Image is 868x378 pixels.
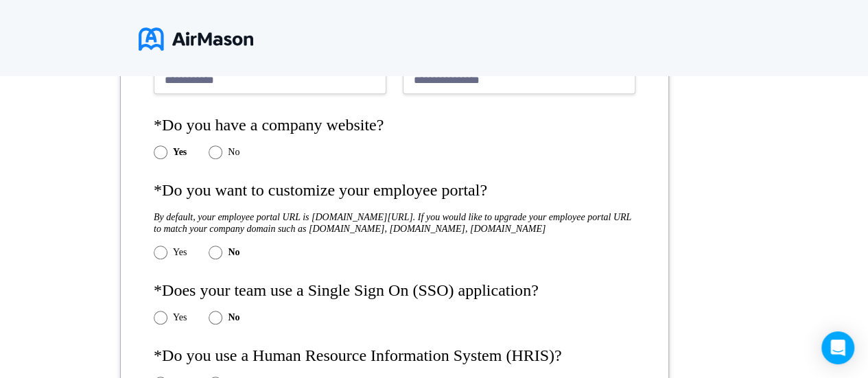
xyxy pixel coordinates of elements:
h4: *Does your team use a Single Sign On (SSO) application? [154,281,635,300]
label: Yes [173,312,187,323]
h4: *Do you want to customize your employee portal? [154,181,635,200]
h5: By default, your employee portal URL is [DOMAIN_NAME][URL]. If you would like to upgrade your emp... [154,211,635,235]
label: No [228,147,239,158]
h4: *Do you have a company website? [154,116,635,135]
label: Yes [173,247,187,258]
label: No [228,312,239,323]
img: logo [139,22,253,56]
label: Yes [173,147,187,158]
div: Open Intercom Messenger [821,331,854,364]
label: No [228,247,239,258]
h4: *Do you use a Human Resource Information System (HRIS)? [154,346,635,366]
